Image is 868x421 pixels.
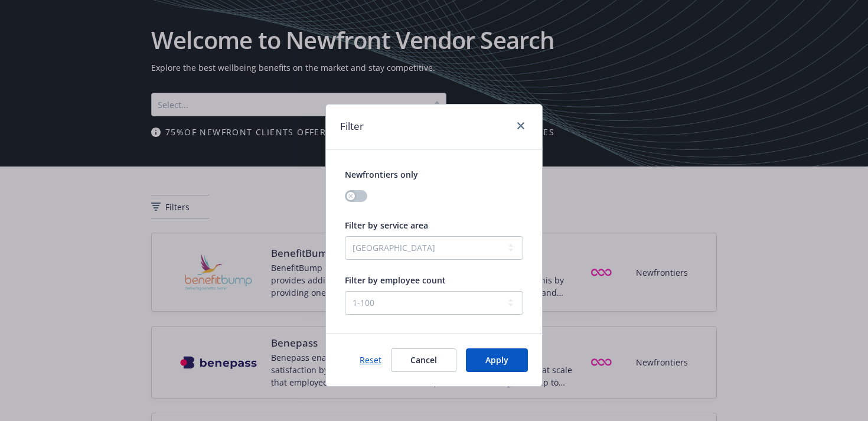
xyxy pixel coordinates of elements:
h1: Filter [340,119,364,134]
button: Apply [466,348,528,372]
span: Filter by employee count [345,275,446,286]
a: close [514,119,528,133]
span: Cancel [410,354,437,365]
span: Filter by service area [345,220,428,231]
a: Reset [360,354,381,366]
button: Cancel [391,348,456,372]
span: Apply [485,354,508,365]
span: Newfrontiers only [345,168,523,181]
